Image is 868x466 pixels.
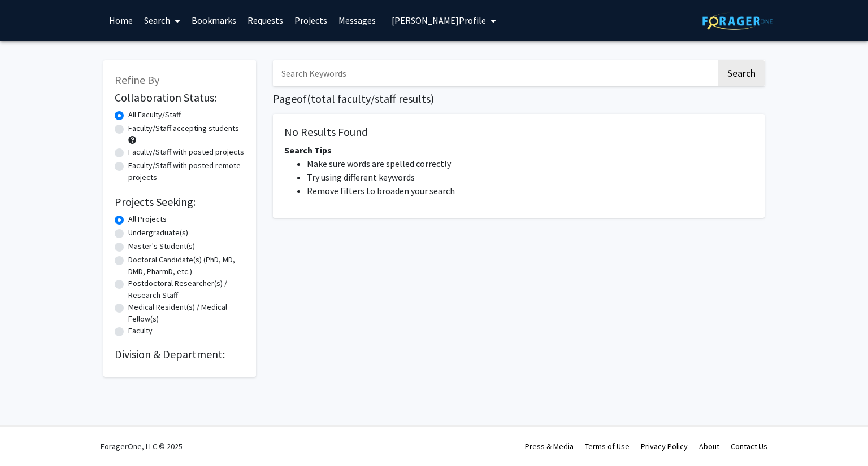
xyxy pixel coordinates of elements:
a: Messages [333,1,381,40]
span: Refine By [115,73,159,87]
div: ForagerOne, LLC © 2025 [101,427,183,466]
a: Press & Media [525,441,574,451]
label: Master's Student(s) [128,240,195,252]
a: Requests [242,1,289,40]
nav: Page navigation [273,229,765,255]
span: Search Tips [284,144,332,156]
label: Faculty/Staff with posted remote projects [128,160,245,183]
li: Make sure words are spelled correctly [307,157,753,170]
h2: Division & Department: [115,348,245,361]
label: Postdoctoral Researcher(s) / Research Staff [128,278,245,301]
label: Undergraduate(s) [128,227,188,239]
label: Doctoral Candidate(s) (PhD, MD, DMD, PharmD, etc.) [128,254,245,278]
label: Medical Resident(s) / Medical Fellow(s) [128,301,245,325]
a: About [699,441,719,451]
label: Faculty/Staff with posted projects [128,146,244,158]
h1: Page of ( total faculty/staff results) [273,92,765,105]
a: Projects [289,1,333,40]
h2: Projects Seeking: [115,195,245,209]
img: ForagerOne Logo [702,12,773,30]
li: Try using different keywords [307,170,753,184]
button: Search [718,60,765,86]
span: [PERSON_NAME] Profile [392,15,486,26]
label: Faculty/Staff accepting students [128,122,239,134]
a: Privacy Policy [641,441,688,451]
li: Remove filters to broaden your search [307,184,753,197]
h2: Collaboration Status: [115,91,245,104]
label: Faculty [128,325,153,337]
a: Contact Us [731,441,767,451]
label: All Projects [128,213,167,225]
h5: No Results Found [284,125,753,139]
a: Search [138,1,186,40]
a: Terms of Use [585,441,630,451]
label: All Faculty/Staff [128,109,181,121]
a: Bookmarks [186,1,242,40]
input: Search Keywords [273,60,717,86]
a: Home [103,1,138,40]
